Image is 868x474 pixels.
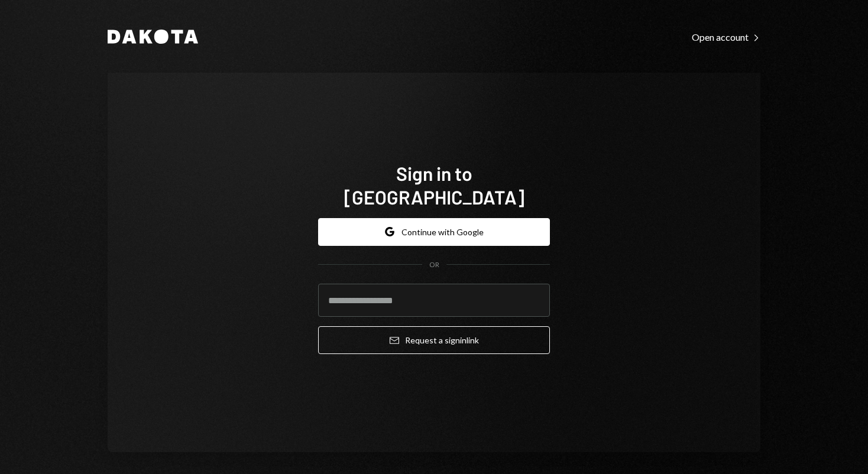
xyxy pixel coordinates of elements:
[692,30,760,43] a: Open account
[318,161,550,209] h1: Sign in to [GEOGRAPHIC_DATA]
[318,326,550,354] button: Request a signinlink
[318,218,550,246] button: Continue with Google
[429,260,439,270] div: OR
[692,31,760,43] div: Open account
